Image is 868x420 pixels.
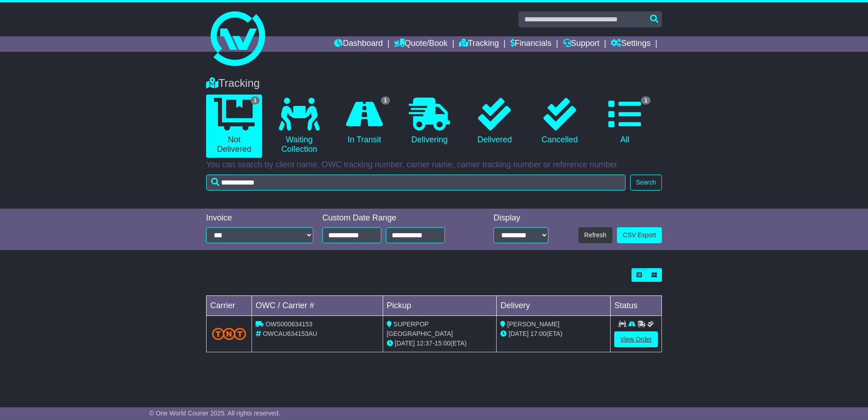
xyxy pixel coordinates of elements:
[510,36,552,52] a: Financials
[271,95,327,158] a: Waiting Collection
[467,95,523,148] a: Delivered
[617,227,662,243] a: CSV Export
[387,320,453,337] span: SUPERPOP [GEOGRAPHIC_DATA]
[614,331,658,347] a: View Order
[530,330,546,337] span: 17:00
[611,36,651,52] a: Settings
[459,36,499,52] a: Tracking
[212,328,246,340] img: TNT_Domestic.png
[532,95,587,148] a: Cancelled
[395,340,415,347] span: [DATE]
[507,320,559,328] span: [PERSON_NAME]
[381,96,390,105] span: 1
[266,320,313,328] span: OWS000634153
[251,96,260,105] span: 1
[508,330,528,337] span: [DATE]
[417,340,433,347] span: 12:37
[578,227,612,243] button: Refresh
[497,296,611,316] td: Delivery
[322,213,468,223] div: Custom Date Range
[206,95,262,158] a: 1 Not Delivered
[394,36,448,52] a: Quote/Book
[202,77,666,90] div: Tracking
[206,160,662,170] p: You can search by client name, OWC tracking number, carrier name, carrier tracking number or refe...
[563,36,600,52] a: Support
[336,95,392,148] a: 1 In Transit
[500,329,607,339] div: (ETA)
[334,36,383,52] a: Dashboard
[252,296,383,316] td: OWC / Carrier #
[434,340,450,347] span: 15:00
[630,175,662,190] button: Search
[263,330,317,337] span: OWCAU634153AU
[383,296,497,316] td: Pickup
[611,296,662,316] td: Status
[387,339,493,348] div: - (ETA)
[401,95,457,148] a: Delivering
[149,410,281,417] span: © One World Courier 2025. All rights reserved.
[493,213,548,223] div: Display
[207,296,252,316] td: Carrier
[641,96,651,105] span: 1
[597,95,653,148] a: 1 All
[206,213,313,223] div: Invoice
